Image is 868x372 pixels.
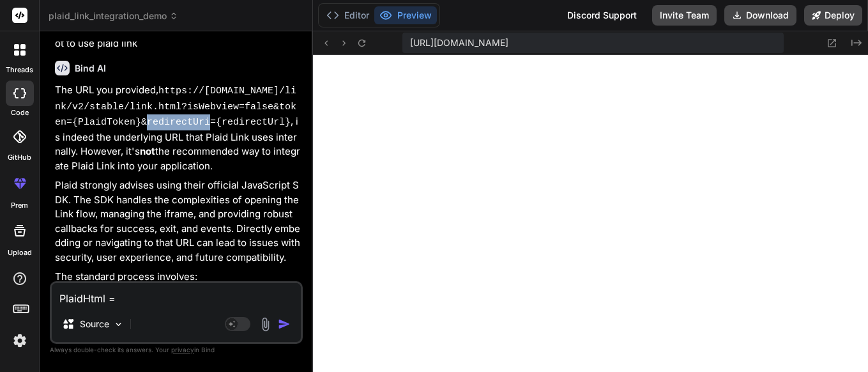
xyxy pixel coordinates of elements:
[6,65,33,75] label: threads
[50,344,303,356] p: Always double-check its answers. Your in Bind
[11,200,28,211] label: prem
[11,107,29,118] label: code
[55,83,300,173] p: The URL you provided, , is indeed the underlying URL that Plaid Link uses internally. However, it...
[8,152,31,163] label: GitHub
[55,178,300,265] p: Plaid strongly advises using their official JavaScript SDK. The SDK handles the complexities of o...
[55,270,300,284] p: The standard process involves:
[49,10,178,22] span: plaid_link_integration_demo
[321,6,374,24] button: Editor
[652,5,717,26] button: Invite Team
[804,5,862,26] button: Deploy
[560,5,644,26] div: Discord Support
[113,319,124,330] img: Pick Models
[410,36,508,49] span: [URL][DOMAIN_NAME]
[75,62,106,75] h6: Bind AI
[140,145,155,157] strong: not
[278,318,291,330] img: icon
[724,5,796,26] button: Download
[374,6,437,24] button: Preview
[80,318,109,330] p: Source
[8,247,32,258] label: Upload
[55,86,296,128] code: https://[DOMAIN_NAME]/link/v2/stable/link.html?isWebview=false&token={PlaidToken}&redirectUri={re...
[171,346,194,353] span: privacy
[9,330,31,352] img: settings
[313,55,868,372] iframe: Preview
[258,317,273,332] img: attachment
